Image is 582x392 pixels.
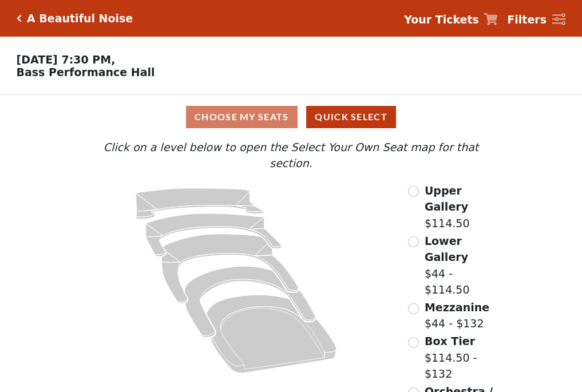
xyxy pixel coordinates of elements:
strong: Your Tickets [404,13,479,26]
span: Box Tier [425,335,475,347]
label: $44 - $114.50 [425,233,501,298]
label: $114.50 - $132 [425,333,501,382]
span: Mezzanine [425,301,489,314]
path: Upper Gallery - Seats Available: 282 [136,188,264,219]
path: Lower Gallery - Seats Available: 27 [146,213,282,256]
label: $44 - $132 [425,299,489,332]
a: Click here to go back to filters [17,14,22,22]
strong: Filters [507,13,547,26]
a: Your Tickets [404,11,498,28]
button: Quick Select [306,106,396,128]
p: Click on a level below to open the Select Your Own Seat map for that section. [81,139,501,172]
span: Lower Gallery [425,235,468,264]
label: $114.50 [425,183,501,232]
path: Orchestra / Parterre Circle - Seats Available: 5 [207,295,337,373]
h5: A Beautiful Noise [27,12,133,25]
span: Upper Gallery [425,184,468,213]
a: Filters [507,11,565,28]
